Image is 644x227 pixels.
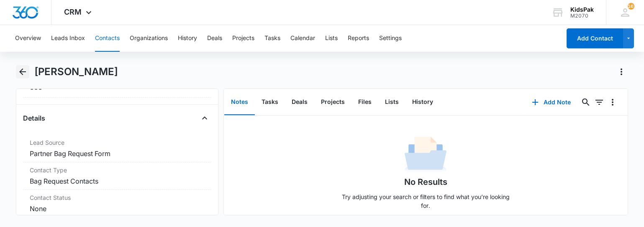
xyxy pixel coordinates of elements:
button: Back [16,65,29,78]
div: notifications count [628,3,634,10]
button: Notes [224,89,255,115]
button: Tasks [255,89,285,115]
button: Tasks [264,25,280,52]
dd: None [30,204,204,214]
button: Reports [348,25,369,52]
label: Contact Status [30,193,204,202]
label: Lead Source [30,138,204,147]
div: Contact StatusNone [23,190,211,217]
button: Settings [379,25,402,52]
button: Contacts [95,25,120,52]
dd: --- [30,84,204,94]
button: Projects [232,25,254,52]
h1: [PERSON_NAME] [34,66,118,78]
button: Actions [615,65,628,78]
div: account id [570,13,594,19]
button: Search... [579,96,593,109]
span: 167 [628,3,634,10]
dd: Bag Request Contacts [30,176,204,186]
button: Deals [207,25,222,52]
button: Overflow Menu [606,96,619,109]
button: Projects [314,89,352,115]
img: No Data [405,134,446,176]
h4: Details [23,113,45,123]
button: Organizations [130,25,168,52]
span: CRM [64,8,82,16]
label: Contact Type [30,166,204,174]
dd: Partner Bag Request Form [30,149,204,159]
button: Files [352,89,378,115]
button: History [178,25,197,52]
button: Lists [378,89,405,115]
button: Deals [285,89,314,115]
div: Lead SourcePartner Bag Request Form [23,135,211,162]
button: Calendar [290,25,315,52]
button: Leads Inbox [51,25,85,52]
button: History [405,89,440,115]
div: Contact TypeBag Request Contacts [23,162,211,190]
button: Filters [593,96,606,109]
h1: No Results [404,176,447,188]
button: Add Note [523,92,579,112]
p: Try adjusting your search or filters to find what you’re looking for. [338,192,513,210]
button: Overview [15,25,41,52]
button: Add Contact [567,28,623,48]
button: Lists [325,25,338,52]
button: Close [198,111,211,125]
div: account name [570,6,594,13]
